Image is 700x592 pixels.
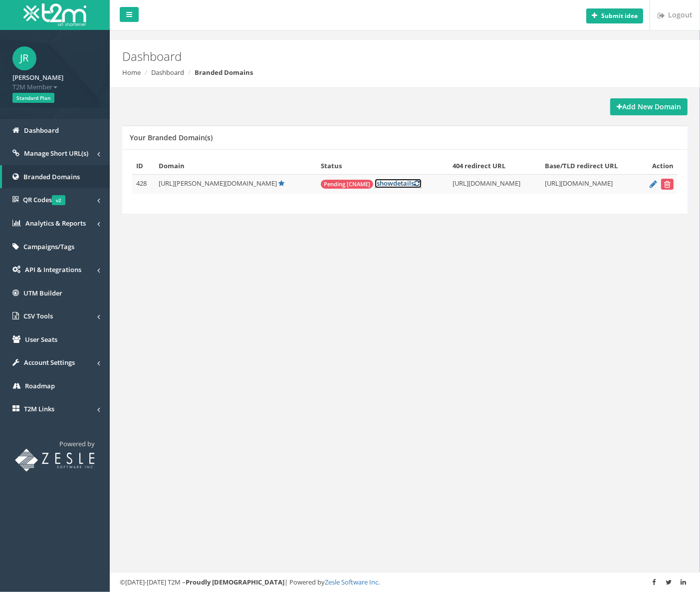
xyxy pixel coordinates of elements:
[24,149,88,158] span: Manage Short URL(s)
[122,50,591,63] h2: Dashboard
[25,381,55,390] span: Roadmap
[541,157,639,175] th: Base/TLD redirect URL
[24,126,59,135] span: Dashboard
[12,46,36,70] span: JR
[541,175,639,194] td: [URL][DOMAIN_NAME]
[155,157,317,175] th: Domain
[120,578,690,587] div: ©[DATE]-[DATE] T2M – | Powered by
[195,68,253,77] strong: Branded Domains
[25,335,57,344] span: User Seats
[130,134,213,141] h5: Your Branded Domain(s)
[151,68,184,77] a: Dashboard
[12,93,54,103] span: Standard Plan
[23,3,86,26] img: T2M
[12,82,97,92] span: T2M Member
[132,175,155,194] td: 428
[24,404,54,413] span: T2M Links
[59,439,95,448] span: Powered by
[375,179,422,188] a: [showdetails]
[23,172,80,181] span: Branded Domains
[25,265,81,274] span: API & Integrations
[639,157,678,175] th: Action
[12,70,97,91] a: [PERSON_NAME] T2M Member
[23,311,53,320] span: CSV Tools
[23,289,62,297] span: UTM Builder
[449,157,540,175] th: 404 redirect URL
[377,179,393,188] span: show
[610,98,688,115] a: Add New Domain
[317,157,449,175] th: Status
[52,195,65,205] span: v2
[132,157,155,175] th: ID
[25,219,86,228] span: Analytics & Reports
[15,449,95,472] img: T2M URL Shortener powered by Zesle Software Inc.
[325,578,380,587] a: Zesle Software Inc.
[122,68,141,77] a: Home
[186,578,284,587] strong: Proudly [DEMOGRAPHIC_DATA]
[24,358,75,367] span: Account Settings
[12,73,63,82] strong: [PERSON_NAME]
[278,179,284,188] a: Default
[23,195,65,204] span: QR Codes
[617,102,681,111] strong: Add New Domain
[586,8,643,23] button: Submit idea
[23,242,74,251] span: Campaigns/Tags
[321,180,373,189] span: Pending [CNAME]
[159,179,277,188] span: [URL][PERSON_NAME][DOMAIN_NAME]
[601,11,638,20] b: Submit idea
[449,175,540,194] td: [URL][DOMAIN_NAME]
